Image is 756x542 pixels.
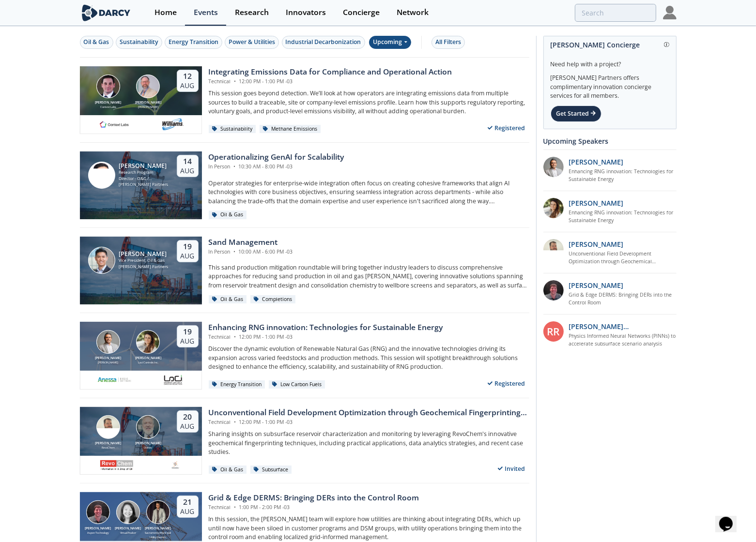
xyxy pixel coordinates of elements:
[96,415,120,439] img: Bob Aylsworth
[543,133,677,150] div: Upcoming Speakers
[80,151,529,219] a: Sami Sultan [PERSON_NAME] Research Program Director - O&G / Sustainability [PERSON_NAME] Partners...
[113,526,143,531] div: [PERSON_NAME]
[143,526,173,531] div: [PERSON_NAME]
[162,374,184,386] img: 2b793097-40cf-4f6d-9bc3-4321a642668f
[136,415,160,439] img: John Sinclair
[229,38,275,46] div: Power & Utilities
[120,38,158,46] div: Sustainability
[170,459,182,471] img: ovintiv.com.png
[116,36,162,49] button: Sustainability
[209,295,247,304] div: Oil & Gas
[432,36,465,49] button: All Filters
[80,407,529,475] a: Bob Aylsworth [PERSON_NAME] RevoChem John Sinclair [PERSON_NAME] Ovintiv 20 Aug Unconventional Fi...
[181,422,195,431] div: Aug
[663,6,677,19] img: Profile
[162,119,184,130] img: williams.com.png
[209,333,443,341] div: Technical 12:00 PM - 1:00 PM -03
[209,163,344,171] div: In Person 10:30 AM - 8:00 PM -03
[369,36,411,49] div: Upcoming
[113,531,143,535] div: Virtual Peaker
[181,337,195,346] div: Aug
[133,441,163,446] div: [PERSON_NAME]
[282,36,365,49] button: Industrial Decarbonization
[209,466,247,474] div: Oil & Gas
[543,198,564,218] img: 737ad19b-6c50-4cdf-92c7-29f5966a019e
[551,69,669,101] div: [PERSON_NAME] Partners offers complimentary innovation concierge services for all members.
[136,75,160,98] img: Mark Gebbia
[133,100,163,105] div: [PERSON_NAME]
[181,507,195,516] div: Aug
[80,66,529,134] a: Nathan Brawn [PERSON_NAME] Context Labs Mark Gebbia [PERSON_NAME] [PERSON_NAME] 12 Aug Integratin...
[483,122,529,134] div: Registered
[181,242,195,252] div: 19
[209,237,293,248] div: Sand Management
[232,248,237,255] span: •
[494,463,529,475] div: Invited
[569,168,677,183] a: Enhancing RNG innovation: Technologies for Sustainable Energy
[397,9,429,16] div: Network
[209,151,344,163] div: Operationalizing GenAI for Scalability
[575,4,656,22] input: Advanced Search
[225,36,279,49] button: Power & Utilities
[88,247,115,274] img: Ron Sasaki
[483,377,529,390] div: Registered
[551,105,602,122] div: Get Started
[232,333,238,340] span: •
[97,374,131,386] img: 551440aa-d0f4-4a32-b6e2-e91f2a0781fe
[209,89,529,116] p: This session goes beyond detection. We’ll look at how operators are integrating emissions data fr...
[80,4,133,21] img: logo-wide.svg
[209,419,529,426] div: Technical 12:00 PM - 1:00 PM -03
[232,163,237,170] span: •
[569,209,677,225] a: Enhancing RNG innovation: Technologies for Sustainable Energy
[543,321,564,342] div: RR
[119,169,168,181] div: Research Program Director - O&G / Sustainability
[181,327,195,337] div: 19
[80,36,113,49] button: Oil & Gas
[286,38,361,46] div: Industrial Decarbonization
[93,100,123,105] div: [PERSON_NAME]
[209,407,529,419] div: Unconventional Field Development Optimization through Geochemical Fingerprinting Technology
[343,9,380,16] div: Concierge
[133,446,163,450] div: Ovintiv
[119,251,168,257] div: [PERSON_NAME]
[116,500,140,524] img: Brenda Chew
[154,9,177,16] div: Home
[209,248,293,256] div: In Person 10:00 AM - 6:00 PM -03
[235,9,269,16] div: Research
[83,531,113,535] div: Aspen Technology
[181,252,195,260] div: Aug
[181,72,195,81] div: 12
[165,36,222,49] button: Energy Transition
[136,330,160,354] img: Nicole Neff
[97,119,131,130] img: 1682076415445-contextlabs.png
[232,504,238,511] span: •
[93,441,123,446] div: [PERSON_NAME]
[209,504,419,512] div: Technical 1:00 PM - 2:00 PM -03
[551,53,669,69] div: Need help with a project?
[143,531,173,539] div: Sacramento Municipal Utility District.
[93,356,123,361] div: [PERSON_NAME]
[543,280,564,301] img: accc9a8e-a9c1-4d58-ae37-132228efcf55
[269,380,325,389] div: Low Carbon Fuels
[250,466,292,474] div: Subsurface
[286,9,326,16] div: Innovators
[232,419,238,425] span: •
[119,257,168,264] div: Vice President, Oil & Gas
[119,264,168,270] div: [PERSON_NAME] Partners
[569,198,623,208] p: [PERSON_NAME]
[119,181,168,188] div: [PERSON_NAME] Partners
[664,42,669,47] img: information.svg
[435,38,461,46] div: All Filters
[260,125,321,134] div: Methane Emissions
[133,361,163,364] div: Loci Controls Inc.
[543,157,564,177] img: 1fdb2308-3d70-46db-bc64-f6eabefcce4d
[96,330,120,354] img: Amir Akbari
[93,105,123,109] div: Context Labs
[181,157,195,166] div: 14
[543,239,564,259] img: 2k2ez1SvSiOh3gKHmcgF
[133,356,163,361] div: [PERSON_NAME]
[551,36,669,53] div: [PERSON_NAME] Concierge
[569,250,677,266] a: Unconventional Field Development Optimization through Geochemical Fingerprinting Technology
[209,322,443,333] div: Enhancing RNG innovation: Technologies for Sustainable Energy
[80,322,529,390] a: Amir Akbari [PERSON_NAME] [PERSON_NAME] Nicole Neff [PERSON_NAME] Loci Controls Inc. 19 Aug Enhan...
